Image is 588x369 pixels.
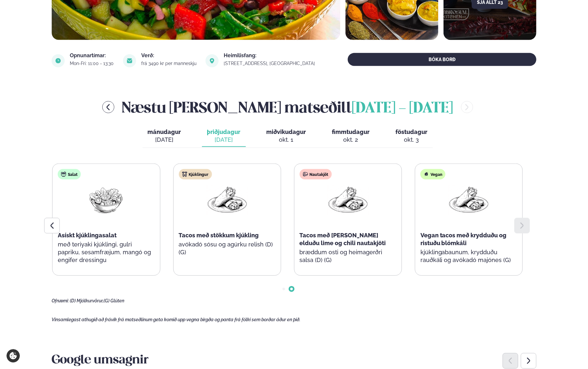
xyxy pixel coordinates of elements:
[424,172,429,177] img: Vegan.svg
[102,101,114,113] button: menu-btn-left
[70,298,104,303] span: (D) Mjólkurvörur,
[420,248,517,264] p: kjúklingabaunum, krydduðu rauðkáli og avókadó majónes (G)
[267,136,306,144] div: okt. 1
[332,128,370,135] span: fimmtudagur
[303,172,308,177] img: beef.svg
[300,169,332,179] div: Nautakjöt
[143,125,186,147] button: mánudagur [DATE]
[327,125,375,147] button: fimmtudagur okt. 2
[300,248,396,264] p: bræddum osti og heimagerðri salsa (D) (G)
[352,101,453,116] span: [DATE] - [DATE]
[58,232,117,239] span: Asískt kjúklingasalat
[327,185,369,215] img: Wraps.png
[179,232,259,239] span: Tacos með stökkum kjúkling
[206,54,219,67] img: image alt
[122,97,453,118] h2: Næstu [PERSON_NAME] matseðill
[267,128,306,135] span: miðvikudagur
[52,298,69,303] span: Ofnæmi:
[123,54,136,67] img: image alt
[448,185,490,215] img: Wraps.png
[70,53,115,58] div: Opnunartímar:
[461,101,473,113] button: menu-btn-right
[206,185,248,215] img: Wraps.png
[300,232,386,246] span: Tacos með [PERSON_NAME] elduðu lime og chili nautakjöti
[348,53,536,66] button: BÓKA BORÐ
[202,125,246,147] button: þriðjudagur [DATE]
[290,288,293,290] span: Go to slide 2
[52,353,536,368] h3: Google umsagnir
[52,317,300,322] span: Vinsamlegast athugið að frávik frá matseðlinum geta komið upp vegna birgða og panta frá fólki sem...
[148,136,181,144] div: [DATE]
[224,59,317,67] a: link
[503,353,518,369] div: Previous slide
[182,172,187,177] img: chicken.svg
[396,128,428,135] span: föstudagur
[396,136,428,144] div: okt. 3
[224,53,317,58] div: Heimilisfang:
[61,172,66,177] img: salad.svg
[148,128,181,135] span: mánudagur
[141,53,198,58] div: Verð:
[332,136,370,144] div: okt. 2
[104,298,124,303] span: (G) Glúten
[179,241,275,256] p: avókadó sósu og agúrku relish (D) (G)
[85,185,127,215] img: Salad.png
[391,125,433,147] button: föstudagur okt. 3
[6,349,20,362] a: Cookie settings
[207,136,241,144] div: [DATE]
[261,125,311,147] button: miðvikudagur okt. 1
[282,288,285,290] span: Go to slide 1
[207,128,241,135] span: þriðjudagur
[58,241,155,264] p: með teriyaki kjúklingi, gulri papriku, sesamfræjum, mangó og engifer dressingu
[420,232,507,246] span: Vegan tacos með krydduðu og ristuðu blómkáli
[58,169,81,179] div: Salat
[141,61,198,66] div: frá 3490 kr per manneskju
[52,54,65,67] img: image alt
[420,169,445,179] div: Vegan
[521,353,536,369] div: Next slide
[179,169,212,179] div: Kjúklingur
[70,61,115,66] div: Mon-Fri: 11:00 - 13:30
